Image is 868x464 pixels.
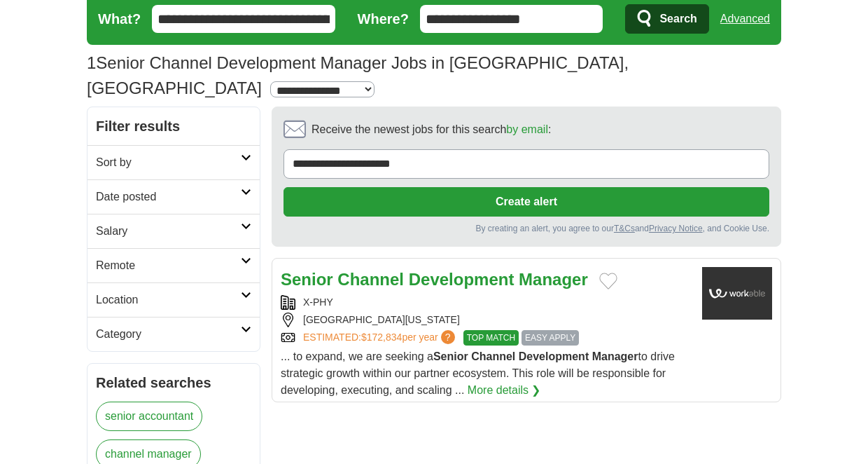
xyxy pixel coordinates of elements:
a: Salary [87,214,260,248]
h2: Filter results [87,107,260,145]
strong: Senior [433,350,468,362]
strong: Manager [519,270,588,289]
h2: Salary [96,223,241,240]
span: 1 [87,50,96,76]
strong: Channel [337,270,404,289]
a: by email [506,123,548,135]
h2: Sort by [96,154,241,171]
a: Senior Channel Development Manager [281,270,588,289]
a: Remote [87,248,260,282]
span: EASY APPLY [521,330,579,346]
a: Privacy Notice [649,224,703,233]
span: TOP MATCH [463,330,519,346]
button: Create alert [283,187,769,217]
img: Company logo [702,267,772,320]
span: ... to expand, we are seeking a to drive strategic growth within our partner ecosystem. This role... [281,350,675,396]
strong: Development [519,350,589,362]
h1: Senior Channel Development Manager Jobs in [GEOGRAPHIC_DATA], [GEOGRAPHIC_DATA] [87,53,629,97]
span: $172,834 [361,332,402,343]
h2: Category [96,326,241,343]
strong: Manager [592,350,638,362]
div: [GEOGRAPHIC_DATA][US_STATE] [281,313,691,327]
div: X-PHY [281,295,691,310]
span: Search [659,5,696,33]
strong: Channel [471,350,515,362]
span: Receive the newest jobs for this search : [311,121,551,138]
h2: Remote [96,257,241,274]
a: senior accountant [96,402,202,431]
h2: Date posted [96,189,241,205]
strong: Development [409,270,514,289]
strong: Senior [281,270,333,289]
a: Date posted [87,179,260,214]
a: T&Cs [614,224,635,233]
a: ESTIMATED:$172,834per year? [303,330,458,346]
h2: Location [96,292,241,308]
button: Add to favorite jobs [599,273,617,289]
h2: Related searches [96,372,251,393]
a: More details ❯ [468,382,541,399]
button: Search [625,4,708,34]
span: ? [441,330,455,344]
label: What? [98,8,141,29]
a: Location [87,282,260,317]
label: Where? [358,8,409,29]
a: Advanced [720,5,770,33]
a: Sort by [87,145,260,179]
a: Category [87,317,260,351]
div: By creating an alert, you agree to our and , and Cookie Use. [283,222,769,235]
